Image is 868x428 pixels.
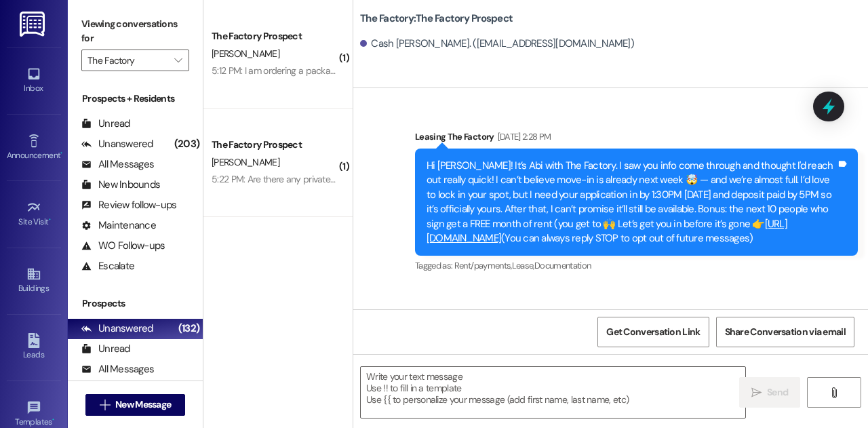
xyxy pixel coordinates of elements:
div: Prospects [68,296,203,311]
span: • [60,149,62,158]
button: Send [739,377,800,408]
div: Cash [PERSON_NAME]. ([EMAIL_ADDRESS][DOMAIN_NAME]) [360,37,634,51]
div: Unread [81,342,130,356]
div: Review follow-ups [81,198,176,212]
a: [URL][DOMAIN_NAME] [427,217,787,245]
div: Unread [81,117,130,131]
span: [PERSON_NAME] [212,47,279,60]
span: Rent/payments , [454,260,512,271]
a: Buildings [7,262,61,299]
button: Get Conversation Link [597,317,709,347]
i:  [829,387,839,398]
span: Share Conversation via email [725,325,846,339]
div: WO Follow-ups [81,239,165,253]
div: Leasing The Factory [415,130,858,149]
div: All Messages [81,362,154,376]
label: Viewing conversations for [81,14,189,50]
div: Escalate [81,259,134,273]
span: Lease , [512,260,534,271]
span: • [49,215,51,225]
div: New Inbounds [81,178,160,192]
i:  [751,387,762,398]
i:  [100,400,110,410]
div: Tagged as: [415,256,858,275]
div: Hi [PERSON_NAME]! It’s Abi with The Factory. I saw you info come through and thought I'd reach ou... [427,159,836,246]
i:  [174,55,182,66]
div: The Factory Prospect [212,138,337,152]
img: ResiDesk Logo [20,12,47,37]
div: Maintenance [81,218,156,233]
span: New Message [115,397,171,412]
span: [PERSON_NAME] [212,156,279,168]
a: Leads [7,329,61,366]
div: 5:22 PM: Are there any private rooms left [212,173,372,185]
div: Prospects + Residents [68,92,203,106]
div: The Factory Prospect [212,29,337,43]
button: Share Conversation via email [716,317,854,347]
div: (203) [171,134,203,155]
div: All Messages [81,157,154,172]
div: (132) [175,318,203,339]
div: [DATE] 2:28 PM [494,130,551,144]
div: Unanswered [81,322,153,336]
input: All communities [87,50,167,71]
span: Send [767,385,788,400]
button: New Message [85,394,186,416]
a: Site Visit • [7,196,61,233]
span: Get Conversation Link [606,325,700,339]
b: The Factory: The Factory Prospect [360,12,513,26]
span: • [52,415,54,425]
span: Documentation [534,260,591,271]
div: Unanswered [81,137,153,151]
a: Inbox [7,62,61,99]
